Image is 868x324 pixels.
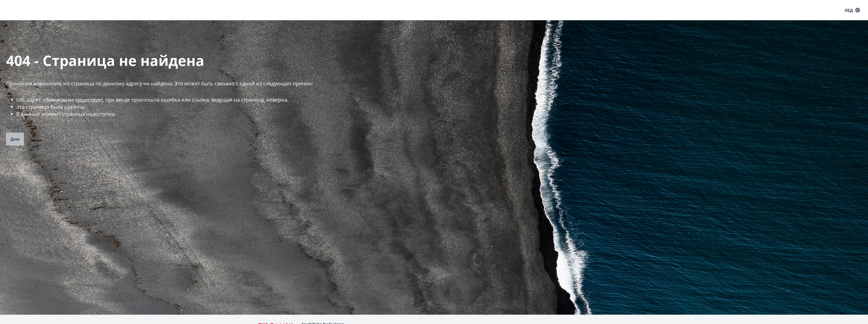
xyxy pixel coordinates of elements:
[10,136,20,142] font: Дом
[844,7,853,13] font: ЛЕД
[16,96,288,103] font: URL-адрес страницы не существует, при вводе произошла ошибка или ссылка, ведущая на страницу, нев...
[6,80,313,87] font: Приносим извинения, но страница по данному адресу не найдена. Это может быть связано с одной из с...
[6,133,24,145] button: Дом
[16,103,85,110] font: Эта страница была удалена.
[6,51,204,70] font: 404 - Страница не найдена
[16,110,116,117] font: В данный момент страница недоступна.
[842,5,862,15] button: ЛЕД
